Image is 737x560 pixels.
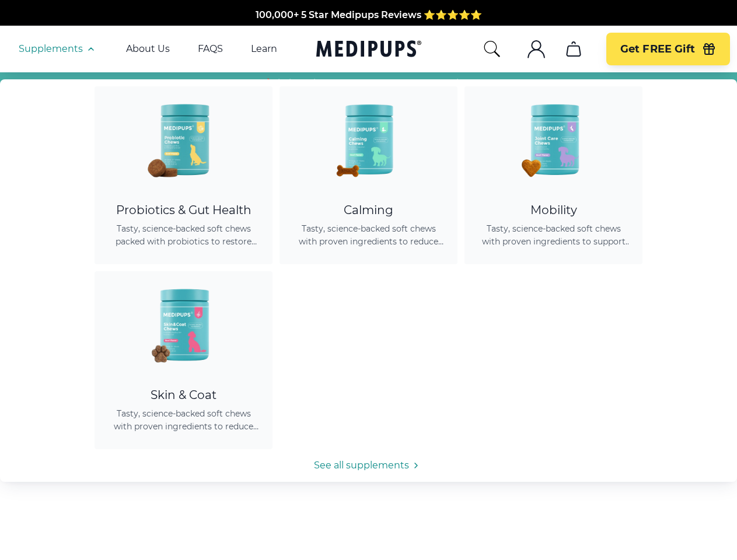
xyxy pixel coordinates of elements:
span: Tasty, science-backed soft chews with proven ingredients to reduce anxiety, promote relaxation, a... [294,222,443,248]
div: Mobility [478,203,628,218]
button: Get FREE Gift [606,33,730,65]
a: Learn [251,43,277,55]
a: Joint Care Chews - MedipupsMobilityTasty, science-backed soft chews with proven ingredients to su... [464,86,642,264]
span: Made In The [GEOGRAPHIC_DATA] from domestic & globally sourced ingredients [174,22,563,33]
span: Tasty, science-backed soft chews with proven ingredients to reduce shedding, promote healthy skin... [109,407,259,433]
a: Probiotic Dog Chews - MedipupsProbiotics & Gut HealthTasty, science-backed soft chews packed with... [95,86,273,264]
span: Tasty, science-backed soft chews with proven ingredients to support joint health, improve mobilit... [478,222,628,248]
a: About Us [126,43,170,55]
span: Supplements [19,43,83,55]
div: Skin & Coat [109,388,259,402]
img: Joint Care Chews - Medipups [501,86,606,191]
button: search [483,40,501,58]
div: Calming [294,203,443,218]
button: Supplements [19,42,98,56]
a: Calming Dog Chews - MedipupsCalmingTasty, science-backed soft chews with proven ingredients to re... [280,86,457,264]
a: Medipups [316,38,421,62]
img: Calming Dog Chews - Medipups [316,86,421,191]
img: Skin & Coat Chews - Medipups [131,271,236,376]
span: Get FREE Gift [620,43,695,56]
img: Probiotic Dog Chews - Medipups [131,86,236,191]
a: FAQS [198,43,223,55]
div: Probiotics & Gut Health [109,203,259,218]
button: cart [560,35,588,63]
a: Skin & Coat Chews - MedipupsSkin & CoatTasty, science-backed soft chews with proven ingredients t... [95,271,273,449]
span: 100,000+ 5 Star Medipups Reviews ⭐️⭐️⭐️⭐️⭐️ [256,8,482,19]
button: account [522,35,550,63]
span: Tasty, science-backed soft chews packed with probiotics to restore gut balance, ease itching, sup... [109,222,259,248]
